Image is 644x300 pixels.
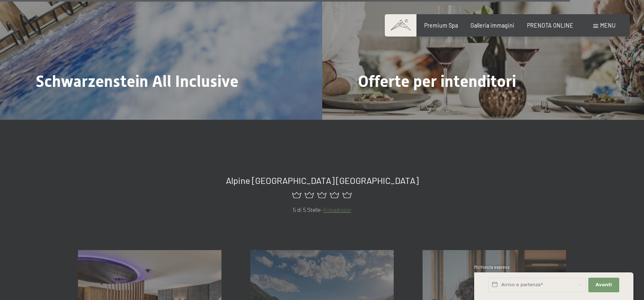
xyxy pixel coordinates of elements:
[471,22,514,29] a: Galleria immagini
[226,175,418,186] span: Alpine [GEOGRAPHIC_DATA] [GEOGRAPHIC_DATA]
[474,264,510,270] span: Richiesta express
[588,278,619,292] button: Avanti
[78,205,566,215] p: 5 di 5 Stelle -
[527,22,573,29] a: PRENOTA ONLINE
[36,72,239,91] span: Schwarzenstein All Inclusive
[323,206,351,213] a: Tripadivsor
[596,282,612,288] span: Avanti
[424,22,458,29] a: Premium Spa
[600,22,616,29] span: Menu
[358,72,516,91] span: Offerte per intenditori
